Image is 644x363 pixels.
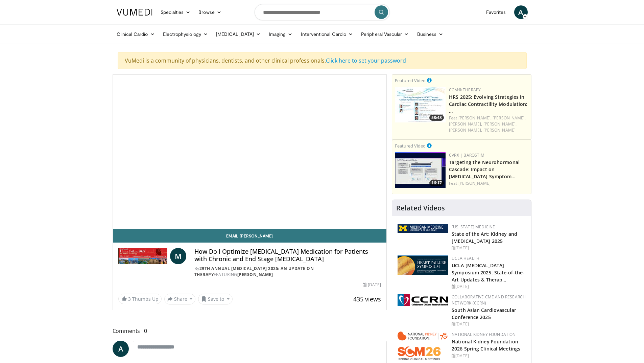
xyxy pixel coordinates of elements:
a: [PERSON_NAME], [449,127,482,133]
a: South Asian Cardiovascular Conference 2025 [452,307,516,320]
a: 3 Thumbs Up [118,294,162,304]
button: Save to [198,294,233,304]
a: Browse [194,5,225,19]
small: Featured Video [395,143,426,149]
a: Imaging [265,27,297,41]
img: 0682476d-9aca-4ba2-9755-3b180e8401f5.png.150x105_q85_autocrop_double_scale_upscale_version-0.2.png [398,255,448,275]
small: Featured Video [395,77,426,84]
a: UCLA Health [452,255,479,261]
span: 3 [128,296,131,302]
div: By FEATURING [194,266,381,278]
img: f3314642-f119-4bcb-83d2-db4b1a91d31e.150x105_q85_crop-smart_upscale.jpg [395,152,446,188]
a: Targeting the Neurohormonal Cascade: Impact on [MEDICAL_DATA] Symptom… [449,159,520,180]
a: [PERSON_NAME], [493,115,526,121]
img: 29th Annual Heart Failure 2025: An Update on Therapy [118,248,167,264]
a: [PERSON_NAME], [483,121,517,127]
div: [DATE] [452,321,526,327]
a: M [170,248,186,264]
div: [DATE] [363,282,381,288]
img: 5ed80e7a-0811-4ad9-9c3a-04de684f05f4.png.150x105_q85_autocrop_double_scale_upscale_version-0.2.png [398,224,448,233]
button: Share [164,294,196,304]
div: [DATE] [452,283,526,290]
img: 3f694bbe-f46e-4e2a-ab7b-fff0935bbb6c.150x105_q85_crop-smart_upscale.jpg [395,87,446,122]
a: Favorites [482,5,510,19]
a: [PERSON_NAME] [458,180,491,186]
span: 16:17 [429,180,444,186]
a: Electrophysiology [159,27,212,41]
span: 435 views [353,295,381,303]
input: Search topics, interventions [255,4,390,20]
a: Specialties [157,5,195,19]
a: A [514,5,528,19]
a: [PERSON_NAME], [458,115,492,121]
a: [MEDICAL_DATA] [212,27,265,41]
video-js: Video Player [113,75,387,229]
a: 58:43 [395,87,446,122]
a: Collaborative CME and Research Network (CCRN) [452,294,526,306]
h4: Related Videos [396,204,445,212]
a: [US_STATE] Medicine [452,224,495,230]
a: CCM® Therapy [449,87,481,93]
div: [DATE] [452,353,526,359]
a: State of the Art: Kidney and [MEDICAL_DATA] 2025 [452,231,517,244]
a: A [113,341,129,357]
span: 58:43 [429,115,444,121]
a: UCLA [MEDICAL_DATA] Symposium 2025: State-of-the-Art Updates & Therap… [452,262,524,283]
a: CVRx | Barostim [449,152,484,158]
img: a04ee3ba-8487-4636-b0fb-5e8d268f3737.png.150x105_q85_autocrop_double_scale_upscale_version-0.2.png [398,294,448,306]
div: Feat. [449,115,528,133]
a: Business [413,27,448,41]
a: 16:17 [395,152,446,188]
a: 29th Annual [MEDICAL_DATA] 2025: An Update on Therapy [194,266,314,277]
a: Click here to set your password [326,57,406,64]
a: [PERSON_NAME] [237,272,273,277]
a: Interventional Cardio [297,27,357,41]
div: VuMedi is a community of physicians, dentists, and other clinical professionals. [118,52,527,69]
a: National Kidney Foundation [452,332,516,337]
h4: How Do I Optimize [MEDICAL_DATA] Medication for Patients with Chronic and End Stage [MEDICAL_DATA] [194,248,381,263]
a: [PERSON_NAME] [483,127,516,133]
img: 79503c0a-d5ce-4e31-88bd-91ebf3c563fb.png.150x105_q85_autocrop_double_scale_upscale_version-0.2.png [398,332,448,360]
a: Email [PERSON_NAME] [113,229,387,243]
div: Feat. [449,180,528,186]
div: [DATE] [452,245,526,251]
a: Peripheral Vascular [357,27,413,41]
a: HRS 2025: Evolving Strategies in Cardiac Contractility Modulation: … [449,94,527,114]
img: VuMedi Logo [117,9,152,16]
a: Clinical Cardio [113,27,159,41]
a: [PERSON_NAME], [449,121,482,127]
a: National Kidney Foundation 2026 Spring Clinical Meetings [452,338,520,352]
span: Comments 0 [113,326,387,335]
